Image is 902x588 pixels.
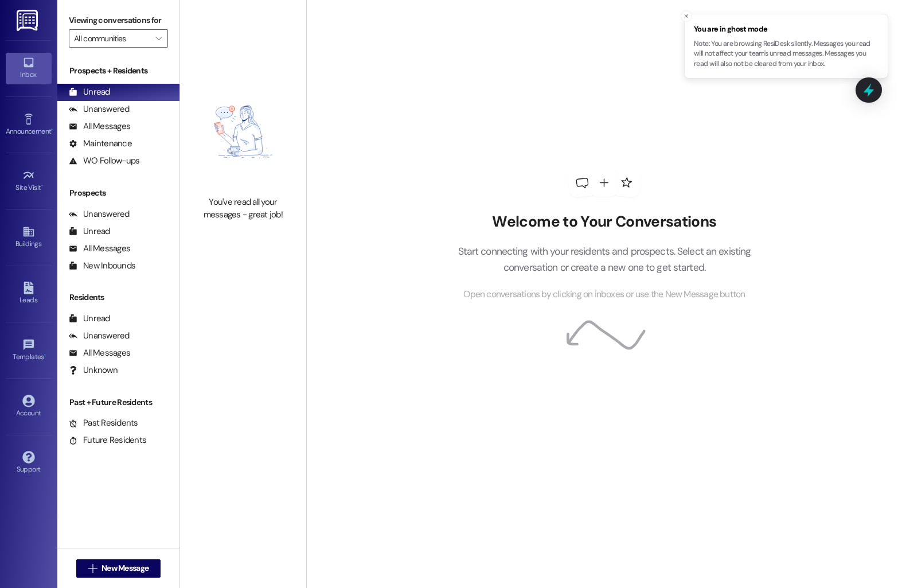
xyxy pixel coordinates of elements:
[6,447,52,478] a: Support
[101,562,149,574] span: New Message
[69,417,138,429] div: Past Residents
[440,213,768,231] h2: Welcome to Your Conversations
[6,335,52,366] a: Templates •
[51,126,53,134] span: •
[69,155,139,167] div: WO Follow-ups
[69,243,130,255] div: All Messages
[69,103,130,115] div: Unanswered
[41,182,43,190] span: •
[76,559,161,578] button: New Message
[694,24,878,35] span: You are in ghost mode
[57,187,179,199] div: Prospects
[69,347,130,359] div: All Messages
[193,73,294,190] img: empty-state
[694,39,878,69] p: Note: You are browsing ResiDesk silently. Messages you read will not affect your team's unread me...
[69,260,135,272] div: New Inbounds
[69,364,118,376] div: Unknown
[69,434,146,446] div: Future Residents
[69,120,130,133] div: All Messages
[6,166,52,197] a: Site Visit •
[681,10,692,22] button: Close toast
[69,138,132,150] div: Maintenance
[6,222,52,253] a: Buildings
[69,11,168,29] label: Viewing conversations for
[463,287,745,302] span: Open conversations by clicking on inboxes or use the New Message button
[440,243,768,276] p: Start connecting with your residents and prospects. Select an existing conversation or create a n...
[69,208,130,220] div: Unanswered
[193,196,294,221] div: You've read all your messages - great job!
[6,278,52,309] a: Leads
[69,225,110,237] div: Unread
[57,291,179,303] div: Residents
[6,391,52,422] a: Account
[57,65,179,77] div: Prospects + Residents
[69,86,110,98] div: Unread
[57,396,179,408] div: Past + Future Residents
[74,29,150,48] input: All communities
[17,10,40,31] img: ResiDesk Logo
[6,53,52,84] a: Inbox
[155,34,162,43] i: 
[88,564,97,573] i: 
[69,313,110,325] div: Unread
[69,330,130,342] div: Unanswered
[44,351,46,359] span: •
